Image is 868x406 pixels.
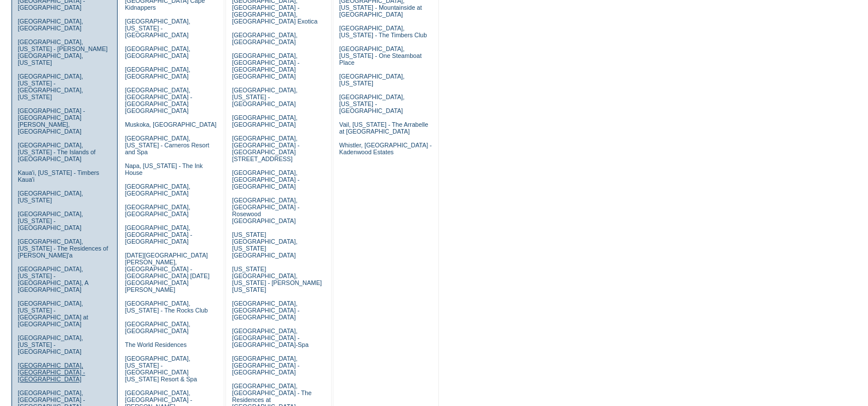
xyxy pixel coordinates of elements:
[232,231,297,259] a: [US_STATE][GEOGRAPHIC_DATA], [US_STATE][GEOGRAPHIC_DATA]
[18,169,99,183] a: Kaua'i, [US_STATE] - Timbers Kaua'i
[232,52,299,80] a: [GEOGRAPHIC_DATA], [GEOGRAPHIC_DATA] - [GEOGRAPHIC_DATA] [GEOGRAPHIC_DATA]
[18,334,83,355] a: [GEOGRAPHIC_DATA], [US_STATE] - [GEOGRAPHIC_DATA]
[339,73,404,87] a: [GEOGRAPHIC_DATA], [US_STATE]
[125,87,192,114] a: [GEOGRAPHIC_DATA], [GEOGRAPHIC_DATA] - [GEOGRAPHIC_DATA] [GEOGRAPHIC_DATA]
[125,355,197,382] a: [GEOGRAPHIC_DATA], [US_STATE] - [GEOGRAPHIC_DATA] [US_STATE] Resort & Spa
[339,142,431,155] a: Whistler, [GEOGRAPHIC_DATA] - Kadenwood Estates
[18,38,108,66] a: [GEOGRAPHIC_DATA], [US_STATE] - [PERSON_NAME][GEOGRAPHIC_DATA], [US_STATE]
[125,300,208,314] a: [GEOGRAPHIC_DATA], [US_STATE] - The Rocks Club
[232,355,299,376] a: [GEOGRAPHIC_DATA], [GEOGRAPHIC_DATA] - [GEOGRAPHIC_DATA]
[125,121,216,128] a: Muskoka, [GEOGRAPHIC_DATA]
[125,252,209,293] a: [DATE][GEOGRAPHIC_DATA][PERSON_NAME], [GEOGRAPHIC_DATA] - [GEOGRAPHIC_DATA] [DATE][GEOGRAPHIC_DAT...
[125,183,190,197] a: [GEOGRAPHIC_DATA], [GEOGRAPHIC_DATA]
[339,45,422,66] a: [GEOGRAPHIC_DATA], [US_STATE] - One Steamboat Place
[232,327,308,348] a: [GEOGRAPHIC_DATA], [GEOGRAPHIC_DATA] - [GEOGRAPHIC_DATA]-Spa
[232,32,297,45] a: [GEOGRAPHIC_DATA], [GEOGRAPHIC_DATA]
[125,18,190,38] a: [GEOGRAPHIC_DATA], [US_STATE] - [GEOGRAPHIC_DATA]
[18,107,85,135] a: [GEOGRAPHIC_DATA] - [GEOGRAPHIC_DATA][PERSON_NAME], [GEOGRAPHIC_DATA]
[232,169,299,190] a: [GEOGRAPHIC_DATA], [GEOGRAPHIC_DATA] - [GEOGRAPHIC_DATA]
[232,300,299,321] a: [GEOGRAPHIC_DATA], [GEOGRAPHIC_DATA] - [GEOGRAPHIC_DATA]
[18,18,83,32] a: [GEOGRAPHIC_DATA], [GEOGRAPHIC_DATA]
[125,341,187,348] a: The World Residences
[18,210,83,231] a: [GEOGRAPHIC_DATA], [US_STATE] - [GEOGRAPHIC_DATA]
[125,66,190,80] a: [GEOGRAPHIC_DATA], [GEOGRAPHIC_DATA]
[18,238,108,259] a: [GEOGRAPHIC_DATA], [US_STATE] - The Residences of [PERSON_NAME]'a
[18,190,83,204] a: [GEOGRAPHIC_DATA], [US_STATE]
[18,300,88,327] a: [GEOGRAPHIC_DATA], [US_STATE] - [GEOGRAPHIC_DATA] at [GEOGRAPHIC_DATA]
[232,266,322,293] a: [US_STATE][GEOGRAPHIC_DATA], [US_STATE] - [PERSON_NAME] [US_STATE]
[232,114,297,128] a: [GEOGRAPHIC_DATA], [GEOGRAPHIC_DATA]
[125,162,203,176] a: Napa, [US_STATE] - The Ink House
[125,321,190,334] a: [GEOGRAPHIC_DATA], [GEOGRAPHIC_DATA]
[18,266,88,293] a: [GEOGRAPHIC_DATA], [US_STATE] - [GEOGRAPHIC_DATA], A [GEOGRAPHIC_DATA]
[339,93,404,114] a: [GEOGRAPHIC_DATA], [US_STATE] - [GEOGRAPHIC_DATA]
[232,135,299,162] a: [GEOGRAPHIC_DATA], [GEOGRAPHIC_DATA] - [GEOGRAPHIC_DATA][STREET_ADDRESS]
[232,197,299,224] a: [GEOGRAPHIC_DATA], [GEOGRAPHIC_DATA] - Rosewood [GEOGRAPHIC_DATA]
[125,204,190,217] a: [GEOGRAPHIC_DATA], [GEOGRAPHIC_DATA]
[18,142,96,162] a: [GEOGRAPHIC_DATA], [US_STATE] - The Islands of [GEOGRAPHIC_DATA]
[125,135,209,155] a: [GEOGRAPHIC_DATA], [US_STATE] - Carneros Resort and Spa
[18,362,85,382] a: [GEOGRAPHIC_DATA], [GEOGRAPHIC_DATA] - [GEOGRAPHIC_DATA]
[125,45,190,59] a: [GEOGRAPHIC_DATA], [GEOGRAPHIC_DATA]
[232,87,297,107] a: [GEOGRAPHIC_DATA], [US_STATE] - [GEOGRAPHIC_DATA]
[125,224,192,245] a: [GEOGRAPHIC_DATA], [GEOGRAPHIC_DATA] - [GEOGRAPHIC_DATA]
[339,121,428,135] a: Vail, [US_STATE] - The Arrabelle at [GEOGRAPHIC_DATA]
[18,73,83,100] a: [GEOGRAPHIC_DATA], [US_STATE] - [GEOGRAPHIC_DATA], [US_STATE]
[339,25,427,38] a: [GEOGRAPHIC_DATA], [US_STATE] - The Timbers Club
